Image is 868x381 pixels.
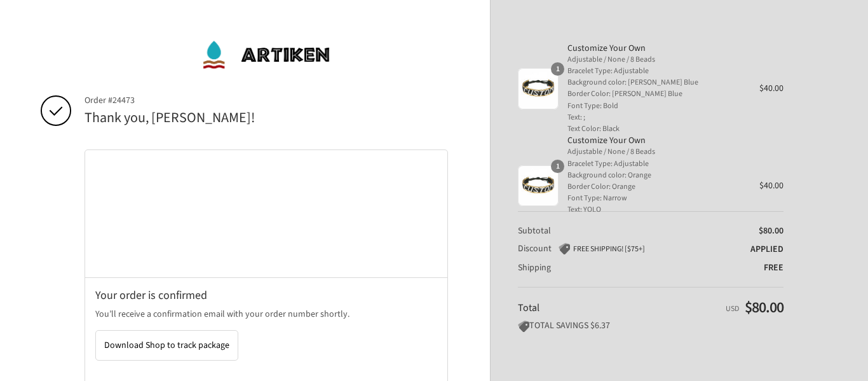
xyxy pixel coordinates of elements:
span: 1 [551,160,564,173]
span: Font Type: Bold [567,100,742,112]
span: FREE SHIPPING! [$75+] [573,244,645,254]
span: Text Color: Black [567,123,742,135]
span: Bracelet Type: Adjustable [567,158,742,170]
span: $40.00 [759,179,783,192]
span: USD [726,303,739,314]
span: Text: YOLO [567,204,742,216]
img: ArtiKen [201,36,332,74]
span: Customize Your Own [567,135,742,146]
span: Text: ; [567,112,742,123]
th: Subtotal [518,225,688,237]
span: Download Shop to track package [104,339,229,352]
span: $80.00 [745,296,783,319]
h2: Thank you, [PERSON_NAME]! [85,109,448,127]
div: Google map displaying pin point of shipping address: Washington, New Jersey [85,150,447,277]
button: Download Shop to track package [95,330,238,361]
span: Order #24473 [85,95,448,106]
span: $6.37 [590,319,610,332]
span: Adjustable / None / 8 Beads [567,146,742,158]
span: Free [764,261,783,274]
img: Customize Your Own - Adjustable / None / 8 Beads [518,165,559,206]
h2: Your order is confirmed [95,288,437,303]
p: You’ll receive a confirmation email with your order number shortly. [95,308,437,321]
iframe: Google map displaying pin point of shipping address: Washington, New Jersey [85,150,448,277]
span: Adjustable / None / 8 Beads [567,54,742,66]
span: $40.00 [759,82,783,95]
img: Customize Your Own - Adjustable / None / 8 Beads [518,68,559,109]
span: 1 [551,62,564,76]
span: Applied [750,243,783,256]
span: Border Color: [PERSON_NAME] Blue [567,88,742,100]
span: Background color: [PERSON_NAME] Blue [567,77,742,88]
span: TOTAL SAVINGS [518,319,588,332]
span: Total [518,301,539,315]
span: $80.00 [759,225,783,237]
span: Shipping [518,261,551,274]
span: Bracelet Type: Adjustable [567,66,742,77]
span: Font Type: Narrow [567,193,742,204]
span: Border Color: Orange [567,181,742,193]
span: Discount [518,242,552,255]
span: Background color: Orange [567,170,742,181]
span: Customize Your Own [567,43,742,54]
